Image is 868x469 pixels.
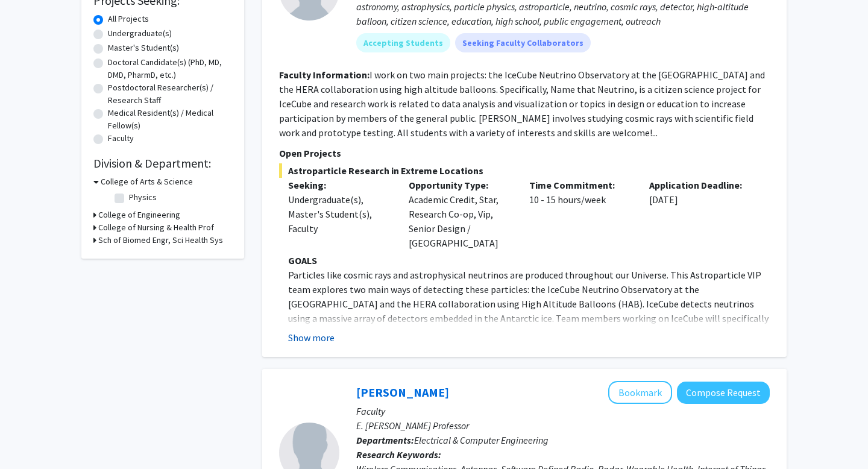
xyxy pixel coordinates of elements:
button: Compose Request to Kapil Dandekar [677,382,770,404]
label: Undergraduate(s) [108,27,172,40]
div: Undergraduate(s), Master's Student(s), Faculty [288,192,391,236]
button: Show more [288,330,335,345]
label: Postdoctoral Researcher(s) / Research Staff [108,81,232,107]
p: E. [PERSON_NAME] Professor [356,418,770,433]
div: [DATE] [640,178,761,250]
p: Opportunity Type: [409,178,511,192]
fg-read-more: I work on two main projects: the IceCube Neutrino Observatory at the [GEOGRAPHIC_DATA] and the HE... [279,69,765,139]
div: Academic Credit, Star, Research Co-op, Vip, Senior Design / [GEOGRAPHIC_DATA] [400,178,520,250]
b: Research Keywords: [356,449,441,461]
label: Master's Student(s) [108,42,179,54]
b: Departments: [356,434,414,446]
mat-chip: Accepting Students [356,33,450,52]
span: Electrical & Computer Engineering [414,434,549,446]
a: [PERSON_NAME] [356,385,449,400]
p: Application Deadline: [649,178,752,192]
button: Add Kapil Dandekar to Bookmarks [608,381,672,404]
h3: College of Nursing & Health Prof [98,221,214,234]
mat-chip: Seeking Faculty Collaborators [455,33,591,52]
p: Particles like cosmic rays and astrophysical neutrinos are produced throughout our Universe. This... [288,268,770,369]
strong: GOALS [288,254,317,266]
h3: College of Engineering [98,209,180,221]
label: Medical Resident(s) / Medical Fellow(s) [108,107,232,132]
p: Time Commitment: [529,178,632,192]
b: Faculty Information: [279,69,370,81]
h3: College of Arts & Science [101,175,193,188]
label: Faculty [108,132,134,145]
label: Physics [129,191,157,204]
label: All Projects [108,13,149,25]
div: 10 - 15 hours/week [520,178,641,250]
iframe: Chat [9,415,51,460]
h3: Sch of Biomed Engr, Sci Health Sys [98,234,223,247]
p: Open Projects [279,146,770,160]
h2: Division & Department: [93,156,232,171]
p: Faculty [356,404,770,418]
span: Astroparticle Research in Extreme Locations [279,163,770,178]
p: Seeking: [288,178,391,192]
label: Doctoral Candidate(s) (PhD, MD, DMD, PharmD, etc.) [108,56,232,81]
